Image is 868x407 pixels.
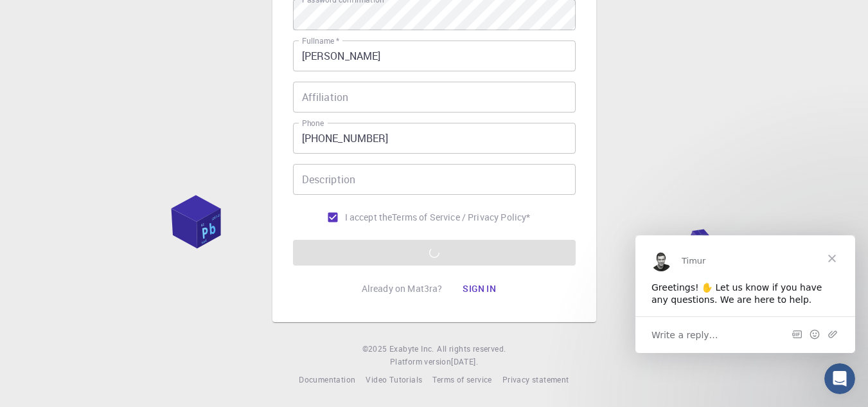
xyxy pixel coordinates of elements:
a: [DATE]. [451,356,478,368]
span: © 2025 [362,343,389,356]
span: Platform version [390,356,451,368]
a: Privacy statement [502,374,569,386]
label: Phone [302,118,324,129]
a: Documentation [299,374,355,386]
span: Video Tutorials [366,374,422,384]
span: [DATE] . [451,356,478,366]
span: I accept the [345,211,393,224]
p: Terms of Service / Privacy Policy * [392,211,530,224]
button: Sign in [452,276,506,302]
a: Video Tutorials [366,374,422,386]
span: Privacy statement [502,374,569,384]
span: All rights reserved. [437,343,506,356]
iframe: Intercom live chat message [635,235,855,353]
a: Terms of service [432,374,492,386]
span: Documentation [299,374,355,384]
span: Exabyte Inc. [389,343,434,354]
p: Already on Mat3ra? [362,282,443,295]
a: Exabyte Inc. [389,343,434,356]
a: Terms of Service / Privacy Policy* [392,211,530,224]
label: Fullname [302,35,339,46]
iframe: Intercom live chat [824,363,855,394]
span: Terms of service [432,374,492,384]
